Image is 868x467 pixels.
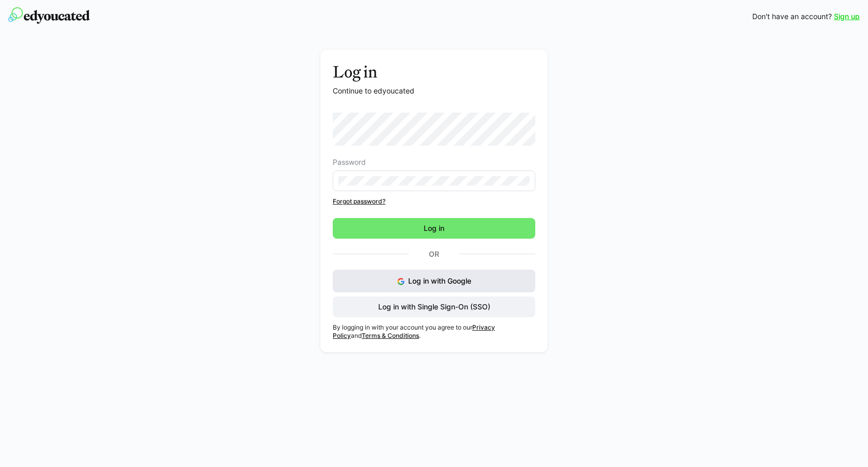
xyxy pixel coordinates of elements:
[362,332,419,339] a: Terms & Conditions
[408,276,471,285] span: Log in with Google
[333,158,366,166] span: Password
[377,302,492,312] span: Log in with Single Sign-On (SSO)
[8,7,90,24] img: edyoucated
[333,86,535,96] p: Continue to edyoucated
[333,323,495,339] a: Privacy Policy
[409,247,459,261] p: Or
[333,297,535,317] button: Log in with Single Sign-On (SSO)
[333,197,535,206] a: Forgot password?
[752,11,832,22] span: Don't have an account?
[422,223,446,233] span: Log in
[333,62,535,82] h3: Log in
[333,323,535,340] p: By logging in with your account you agree to our and .
[834,11,860,22] a: Sign up
[333,218,535,239] button: Log in
[333,270,535,292] button: Log in with Google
